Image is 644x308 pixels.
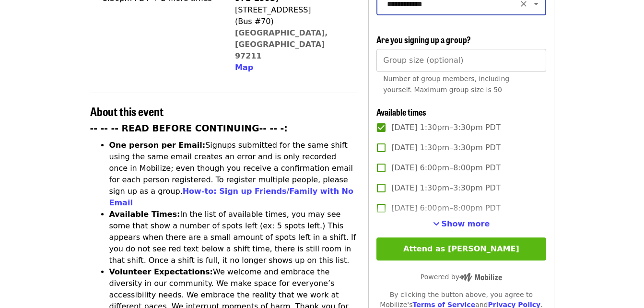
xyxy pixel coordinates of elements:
[391,122,500,133] span: [DATE] 1:30pm–3:30pm PDT
[391,162,500,174] span: [DATE] 6:00pm–8:00pm PDT
[376,49,546,72] input: [object Object]
[235,16,349,27] div: (Bus #70)
[235,63,253,72] span: Map
[459,273,502,282] img: Powered by Mobilize
[235,4,349,16] div: [STREET_ADDRESS]
[376,106,426,118] span: Available times
[433,218,490,230] button: See more timeslots
[421,273,502,281] span: Powered by
[109,209,357,266] li: In the list of available times, you may see some that show a number of spots left (ex: 5 spots le...
[235,28,328,60] a: [GEOGRAPHIC_DATA], [GEOGRAPHIC_DATA] 97211
[109,267,213,276] strong: Volunteer Expectations:
[109,187,354,207] a: How-to: Sign up Friends/Family with No Email
[109,141,206,150] strong: One person per Email:
[90,103,164,119] span: About this event
[235,62,253,73] button: Map
[109,210,180,219] strong: Available Times:
[383,75,509,94] span: Number of group members, including yourself. Maximum group size is 50
[90,123,288,133] strong: -- -- -- READ BEFORE CONTINUING-- -- -:
[391,202,500,214] span: [DATE] 6:00pm–8:00pm PDT
[109,140,357,209] li: Signups submitted for the same shift using the same email creates an error and is only recorded o...
[391,182,500,194] span: [DATE] 1:30pm–3:30pm PDT
[376,237,546,261] button: Attend as [PERSON_NAME]
[391,142,500,154] span: [DATE] 1:30pm–3:30pm PDT
[442,219,490,228] span: Show more
[376,33,471,46] span: Are you signing up a group?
